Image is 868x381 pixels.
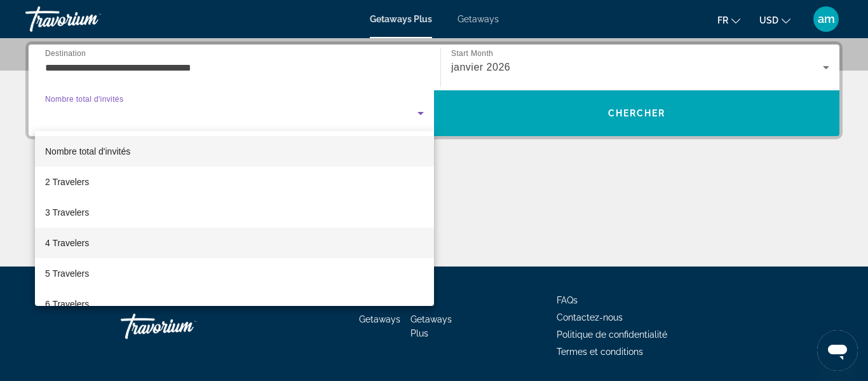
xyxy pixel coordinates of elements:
span: 3 Travelers [45,205,89,220]
iframe: Bouton de lancement de la fenêtre de messagerie [817,330,858,371]
span: 6 Travelers [45,296,89,312]
span: 2 Travelers [45,174,89,190]
span: 4 Travelers [45,235,89,251]
span: Nombre total d'invités [45,146,130,156]
span: 5 Travelers [45,266,89,281]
